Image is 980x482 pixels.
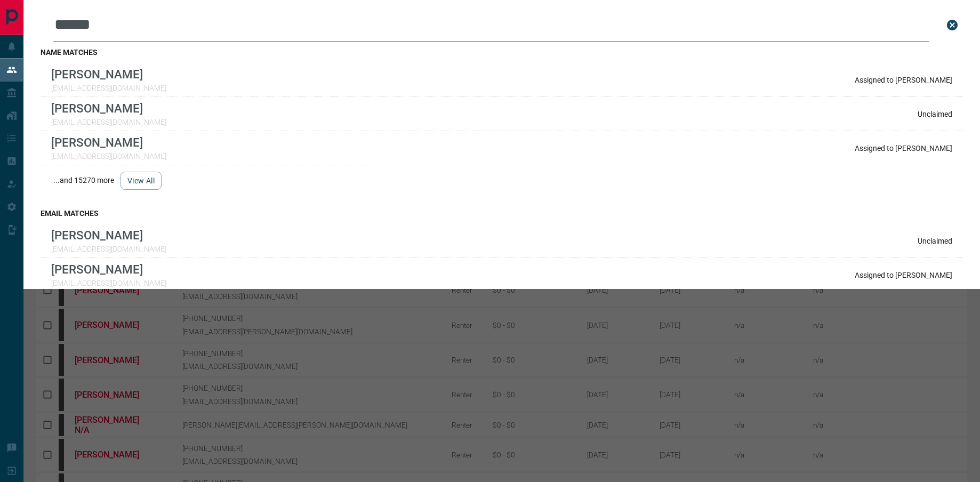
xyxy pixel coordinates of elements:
[51,135,166,149] p: [PERSON_NAME]
[51,245,166,253] p: [EMAIL_ADDRESS][DOMAIN_NAME]
[51,118,166,126] p: [EMAIL_ADDRESS][DOMAIN_NAME]
[51,279,166,287] p: [EMAIL_ADDRESS][DOMAIN_NAME]
[41,48,963,57] h3: name matches
[51,228,166,242] p: [PERSON_NAME]
[855,76,952,84] p: Assigned to [PERSON_NAME]
[41,209,963,218] h3: email matches
[855,271,952,279] p: Assigned to [PERSON_NAME]
[41,165,963,196] div: ...and 15270 more
[918,237,952,245] p: Unclaimed
[942,14,963,36] button: close search bar
[855,144,952,152] p: Assigned to [PERSON_NAME]
[51,262,166,276] p: [PERSON_NAME]
[51,84,166,92] p: [EMAIL_ADDRESS][DOMAIN_NAME]
[51,67,166,81] p: [PERSON_NAME]
[121,172,162,190] button: view all
[918,110,952,118] p: Unclaimed
[51,101,166,115] p: [PERSON_NAME]
[51,152,166,160] p: [EMAIL_ADDRESS][DOMAIN_NAME]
